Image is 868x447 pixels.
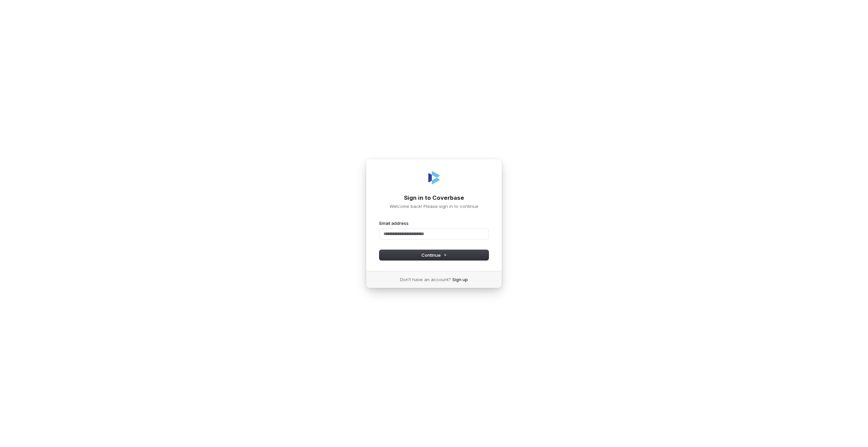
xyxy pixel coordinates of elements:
button: Continue [379,250,489,260]
p: Welcome back! Please sign in to continue [379,203,489,209]
label: Email address [379,220,409,226]
span: Don’t have an account? [400,276,451,283]
img: Coverbase [426,170,442,186]
span: Continue [421,252,447,258]
a: Sign up [452,276,468,283]
h1: Sign in to Coverbase [379,194,489,202]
